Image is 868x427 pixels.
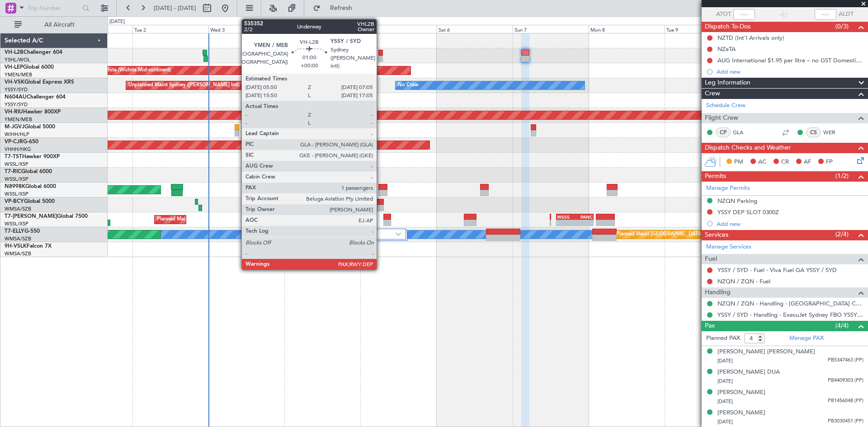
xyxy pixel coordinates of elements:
span: N8998K [5,184,25,189]
div: Mon 8 [589,25,665,33]
a: WMSA/SZB [5,206,31,212]
span: [DATE] [717,378,733,385]
a: WSSL/XSP [5,221,28,227]
span: ATOT [716,10,731,19]
span: Refresh [322,5,360,11]
div: NZeTA [717,45,736,53]
span: Dispatch Checks and Weather [705,143,791,153]
a: N8998KGlobal 6000 [5,184,56,189]
span: Dispatch To-Dos [705,22,750,32]
div: Sat 6 [437,25,513,33]
span: T7-ELLY [5,229,24,234]
a: YSSY/SYD [5,86,28,93]
div: - [575,220,593,225]
a: WSSL/XSP [5,191,28,197]
a: VH-RIUHawker 800XP [5,109,61,115]
button: Refresh [309,1,363,15]
span: AF [804,158,811,167]
div: Fri 5 [360,25,436,33]
a: Manage Services [706,243,751,252]
a: VP-CJRG-650 [5,139,38,145]
span: All Aircraft [24,22,95,28]
div: [PERSON_NAME] DUA [717,368,780,377]
span: [DATE] [717,418,733,425]
span: AC [758,158,766,167]
div: Sun 7 [513,25,589,33]
span: 9H-VSLK [5,244,27,249]
span: VH-L2B [5,50,24,55]
div: CS [806,127,821,137]
a: VHHH/HKG [5,146,31,153]
a: VH-L2BChallenger 604 [5,50,62,55]
a: WER [823,128,844,136]
div: No Crew [398,79,419,92]
span: Fuel [705,254,717,264]
span: PB1456048 (PP) [828,397,863,405]
a: VH-LEPGlobal 6000 [5,65,54,70]
span: Services [705,230,728,240]
div: [DATE] [109,18,125,26]
span: (4/4) [835,321,849,330]
a: Schedule Crew [706,101,745,110]
span: FP [826,158,833,167]
a: WSSL/XSP [5,176,28,183]
a: NZQN / ZQN - Handling - [GEOGRAPHIC_DATA] Corporate Jet Services NZQN / ZQN [717,300,863,307]
div: NZTD (Int'l Arrivals only) [717,34,784,42]
span: N604AU [5,94,27,100]
a: WMSA/SZB [5,235,31,242]
div: WSSS [557,214,575,220]
input: --:-- [733,9,755,20]
div: - [557,220,575,225]
span: CR [781,158,789,167]
a: NZQN / ZQN - Fuel [717,277,770,285]
a: T7-[PERSON_NAME]Global 7500 [5,214,88,219]
div: Add new [717,220,863,228]
span: (2/4) [835,230,849,239]
span: Handling [705,287,731,298]
span: T7-RIC [5,169,21,174]
div: Unplanned Maint Sydney ([PERSON_NAME] Intl) [128,79,240,92]
span: Flight Crew [705,113,738,123]
img: arrow-gray.svg [281,232,286,236]
div: Tue 9 [665,25,741,33]
a: N604AUChallenger 604 [5,94,66,100]
img: arrow-gray.svg [396,232,401,236]
a: YSSY / SYD - Handling - ExecuJet Sydney FBO YSSY / SYD [717,311,863,319]
a: VH-VSKGlobal Express XRS [5,80,74,85]
div: Planned Maint [GEOGRAPHIC_DATA] ([GEOGRAPHIC_DATA] Intl) [616,228,767,241]
div: [PERSON_NAME] [717,388,765,397]
span: PB5347463 (PP) [828,357,863,364]
div: AUG International $1.95 per litre – no GST Domestic $2.10 per litre plus GST [717,56,863,64]
a: WSSL/XSP [5,161,28,168]
a: YSHL/WOL [5,56,30,63]
span: (0/3) [835,22,849,31]
div: Thu 4 [284,25,360,33]
div: Wed 3 [208,25,284,33]
span: (1/2) [835,171,849,181]
span: T7-TST [5,154,22,160]
div: Tue 2 [132,25,208,33]
span: VH-VSK [5,80,24,85]
span: PM [734,158,743,167]
span: [DATE] [717,357,733,364]
a: VP-BCYGlobal 5000 [5,199,55,204]
a: T7-RICGlobal 6000 [5,169,52,174]
span: [DATE] - [DATE] [154,4,196,12]
a: Manage Permits [706,184,750,193]
span: VH-RIU [5,109,23,115]
span: M-JGVJ [5,124,24,130]
div: Planned Maint Dubai (Al Maktoum Intl) [157,213,246,226]
a: M-JGVJGlobal 5000 [5,124,55,130]
a: Manage PAX [789,334,824,343]
span: [DATE] [717,398,733,405]
span: PB3030451 (PP) [828,418,863,425]
div: Add new [717,68,863,75]
a: YSSY / SYD - Fuel - Viva Fuel GA YSSY / SYD [717,266,837,274]
span: VH-LEP [5,65,23,70]
label: Planned PAX [706,334,740,343]
span: VP-BCY [5,199,24,204]
span: Crew [705,89,720,99]
div: Unplanned Maint Wichita (Wichita Mid-continent) [59,64,171,77]
div: YSSY DEP SLOT 0300Z [717,208,779,216]
a: YMEN/MEB [5,116,32,123]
